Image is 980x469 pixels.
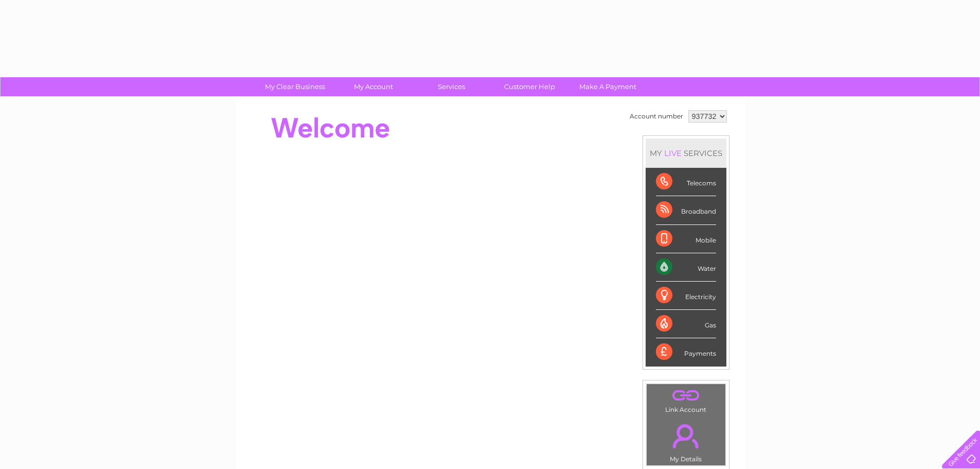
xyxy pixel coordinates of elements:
[656,338,716,366] div: Payments
[331,77,416,96] a: My Account
[627,108,686,125] td: Account number
[656,253,716,282] div: Water
[656,310,716,338] div: Gas
[409,77,494,96] a: Services
[656,196,716,224] div: Broadband
[565,77,650,96] a: Make A Payment
[656,225,716,253] div: Mobile
[656,282,716,310] div: Electricity
[253,77,337,96] a: My Clear Business
[662,148,684,158] div: LIVE
[487,77,572,96] a: Customer Help
[649,418,723,454] a: .
[656,168,716,196] div: Telecoms
[646,384,726,416] td: Link Account
[646,138,726,168] div: MY SERVICES
[646,415,726,466] td: My Details
[649,387,723,405] a: .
